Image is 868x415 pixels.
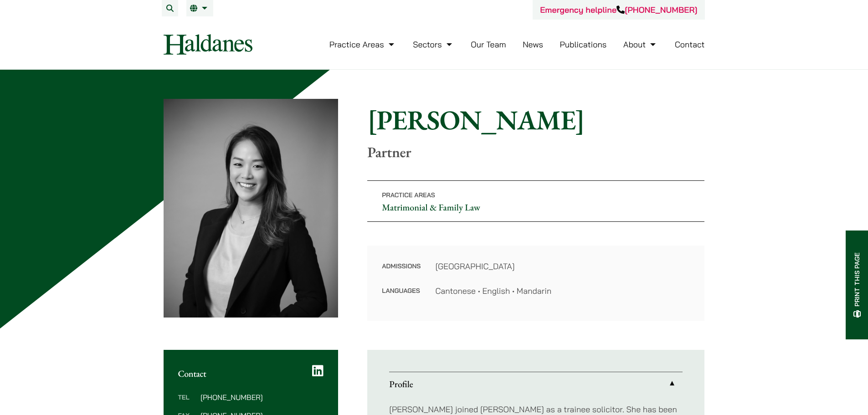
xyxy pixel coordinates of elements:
[312,364,324,377] a: LinkedIn
[178,368,324,379] h2: Contact
[413,39,454,50] a: Sectors
[560,39,607,50] a: Publications
[382,201,480,213] a: Matrimonial & Family Law
[540,5,697,15] a: Emergency helpline[PHONE_NUMBER]
[675,39,705,50] a: Contact
[329,39,396,50] a: Practice Areas
[523,39,543,50] a: News
[367,143,704,161] p: Partner
[435,285,690,297] dd: Cantonese • English • Mandarin
[190,5,210,12] a: EN
[382,260,421,285] dt: Admissions
[178,394,197,412] dt: Tel
[367,103,704,136] h1: [PERSON_NAME]
[164,34,252,55] img: Logo of Haldanes
[623,39,658,50] a: About
[471,39,506,50] a: Our Team
[435,260,690,272] dd: [GEOGRAPHIC_DATA]
[382,191,435,199] span: Practice Areas
[389,372,683,396] a: Profile
[200,394,324,401] dd: [PHONE_NUMBER]
[382,285,421,297] dt: Languages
